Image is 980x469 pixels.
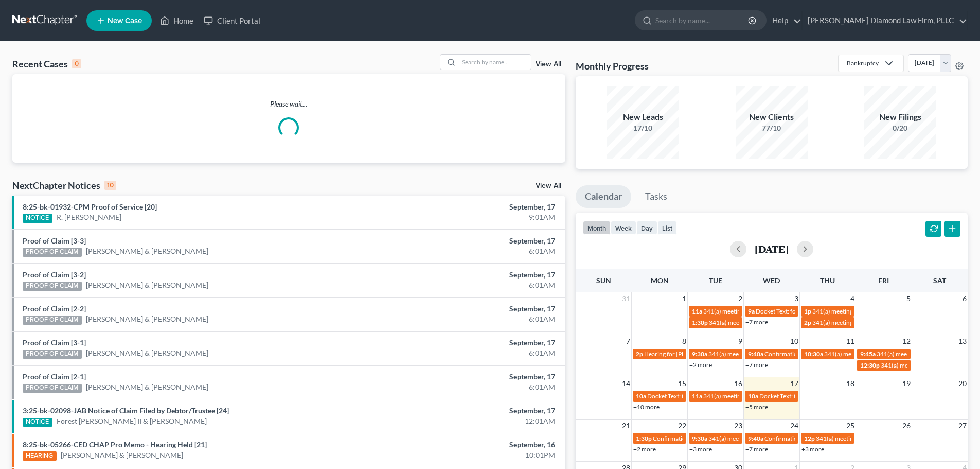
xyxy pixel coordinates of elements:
[621,420,631,432] span: 21
[933,276,946,285] span: Sat
[709,319,808,326] span: 341(a) meeting for [PERSON_NAME]
[23,214,52,223] div: NOTICE
[23,236,86,245] a: Proof of Claim [3-3]
[733,377,743,390] span: 16
[384,212,555,222] div: 9:01AM
[625,335,631,348] span: 7
[801,445,824,453] a: +3 more
[384,440,555,450] div: September, 16
[745,445,768,453] a: +7 more
[764,435,882,442] span: Confirmation Hearing for [PERSON_NAME]
[384,202,555,212] div: September, 17
[86,280,208,290] a: [PERSON_NAME] & [PERSON_NAME]
[804,350,823,358] span: 10:30a
[709,276,722,285] span: Tue
[881,361,980,369] span: 341(a) meeting for [PERSON_NAME]
[824,350,923,358] span: 341(a) meeting for [PERSON_NAME]
[636,392,646,400] span: 10a
[708,350,808,358] span: 341(a) meeting for [PERSON_NAME]
[23,451,57,461] div: HEARING
[849,292,856,305] span: 4
[23,418,52,427] div: NOTICE
[901,377,912,390] span: 19
[23,202,157,211] a: 8:25-bk-01932-CPM Proof of Service [20]
[748,307,755,315] span: 9a
[621,292,631,305] span: 31
[23,406,229,415] a: 3:25-bk-02098-JAB Notice of Claim Filed by Debtor/Trustee [24]
[12,58,81,70] div: Recent Cases
[689,445,712,453] a: +3 more
[155,11,199,30] a: Home
[961,292,968,305] span: 6
[23,248,82,257] div: PROOF OF CLAIM
[745,361,768,369] a: +7 more
[61,450,183,460] a: [PERSON_NAME] & [PERSON_NAME]
[789,335,799,348] span: 10
[957,420,968,432] span: 27
[384,372,555,382] div: September, 17
[845,335,856,348] span: 11
[583,221,611,235] button: month
[384,246,555,256] div: 6:01AM
[12,179,116,192] div: NextChapter Notices
[745,403,768,411] a: +5 more
[677,377,687,390] span: 15
[647,392,844,400] span: Docket Text: for [PERSON_NAME] St [PERSON_NAME] [PERSON_NAME]
[23,316,82,325] div: PROOF OF CLAIM
[459,55,531,70] input: Search by name...
[86,246,208,256] a: [PERSON_NAME] & [PERSON_NAME]
[384,450,555,460] div: 10:01PM
[804,319,811,326] span: 2p
[23,304,86,313] a: Proof of Claim [2-2]
[756,307,915,315] span: Docket Text: for St [PERSON_NAME] [PERSON_NAME] et al
[703,392,803,400] span: 341(a) meeting for [PERSON_NAME]
[759,392,956,400] span: Docket Text: for [PERSON_NAME] St [PERSON_NAME] [PERSON_NAME]
[877,350,976,358] span: 341(a) meeting for [PERSON_NAME]
[692,350,707,358] span: 9:30a
[737,335,743,348] span: 9
[576,60,649,72] h3: Monthly Progress
[763,276,780,285] span: Wed
[860,350,876,358] span: 9:45a
[536,182,561,189] a: View All
[847,59,879,67] div: Bankruptcy
[748,435,763,442] span: 9:40a
[86,382,208,392] a: [PERSON_NAME] & [PERSON_NAME]
[733,420,743,432] span: 23
[692,435,707,442] span: 9:30a
[384,236,555,246] div: September, 17
[793,292,799,305] span: 3
[621,377,631,390] span: 14
[957,335,968,348] span: 13
[655,11,750,30] input: Search by name...
[644,350,724,358] span: Hearing for [PERSON_NAME]
[764,350,882,358] span: Confirmation Hearing for [PERSON_NAME]
[812,307,912,315] span: 341(a) meeting for [PERSON_NAME]
[745,318,768,326] a: +7 more
[23,350,82,359] div: PROOF OF CLAIM
[681,292,687,305] span: 1
[384,304,555,314] div: September, 17
[864,111,936,123] div: New Filings
[536,61,561,68] a: View All
[789,377,799,390] span: 17
[736,123,808,133] div: 77/10
[651,276,669,285] span: Mon
[384,280,555,290] div: 6:01AM
[708,435,808,442] span: 341(a) meeting for [PERSON_NAME]
[384,314,555,324] div: 6:01AM
[23,440,207,449] a: 8:25-bk-05266-CED CHAP Pro Memo - Hearing Held [21]
[692,392,702,400] span: 11a
[703,307,803,315] span: 341(a) meeting for [PERSON_NAME]
[636,435,652,442] span: 1:30p
[72,59,81,68] div: 0
[596,276,611,285] span: Sun
[736,111,808,123] div: New Clients
[689,361,712,369] a: +2 more
[812,319,912,326] span: 341(a) meeting for [PERSON_NAME]
[748,350,763,358] span: 9:40a
[86,314,208,324] a: [PERSON_NAME] & [PERSON_NAME]
[23,372,86,381] a: Proof of Claim [2-1]
[748,392,758,400] span: 10a
[12,99,565,109] p: Please wait...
